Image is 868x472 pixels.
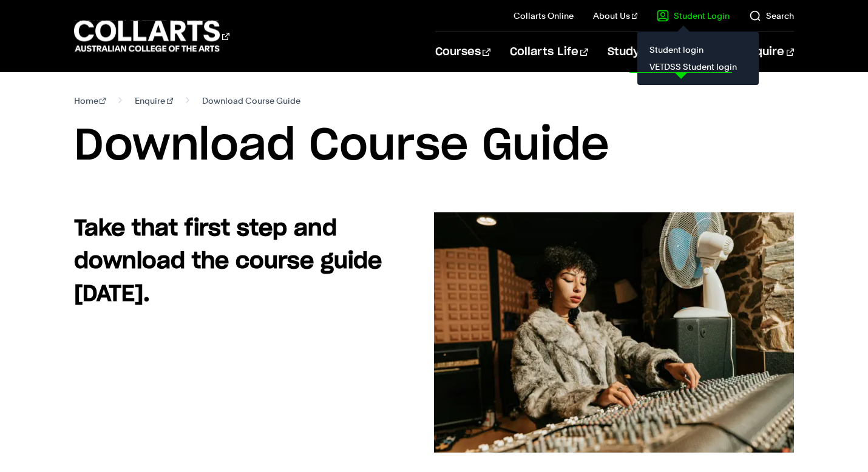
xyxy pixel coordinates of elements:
a: Courses [435,32,490,72]
a: Student login [647,41,749,58]
a: VETDSS Student login [647,58,749,75]
a: Collarts Life [510,32,588,72]
div: Go to homepage [74,19,229,53]
a: Study Information [608,32,722,72]
a: Enquire [135,92,173,109]
a: Home [74,92,106,109]
a: Search [749,10,794,22]
a: About Us [593,10,638,22]
h1: Download Course Guide [74,119,795,174]
a: Enquire [741,32,794,72]
span: Download Course Guide [202,92,300,109]
strong: Take that first step and download the course guide [DATE]. [74,218,382,305]
a: Student Login [657,10,730,22]
a: Collarts Online [514,10,574,22]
